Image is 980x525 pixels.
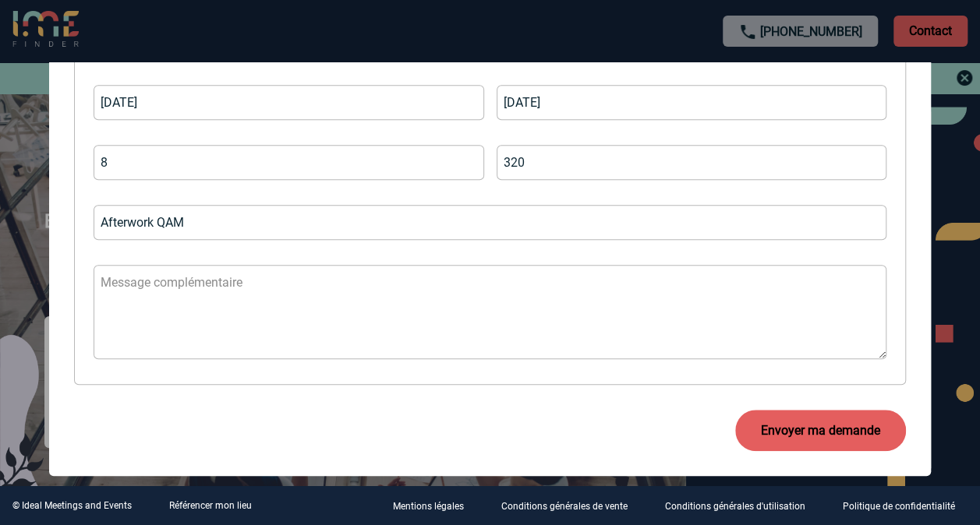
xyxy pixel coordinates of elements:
[380,499,489,513] a: Mentions légales
[497,85,887,120] input: Date de fin
[169,500,252,511] a: Référencer mon lieu
[653,499,830,513] a: Conditions générales d'utilisation
[843,502,955,513] p: Politique de confidentialité
[501,502,628,513] p: Conditions générales de vente
[735,410,906,451] button: Envoyer ma demande
[665,502,805,513] p: Conditions générales d'utilisation
[94,85,484,120] input: Date de début *
[94,145,484,180] input: Nombre de participants *
[489,499,653,513] a: Conditions générales de vente
[94,205,886,240] input: Nom de l'événement
[830,499,980,513] a: Politique de confidentialité
[497,145,887,180] input: Budget *
[393,502,464,513] p: Mentions légales
[12,500,132,511] div: © Ideal Meetings and Events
